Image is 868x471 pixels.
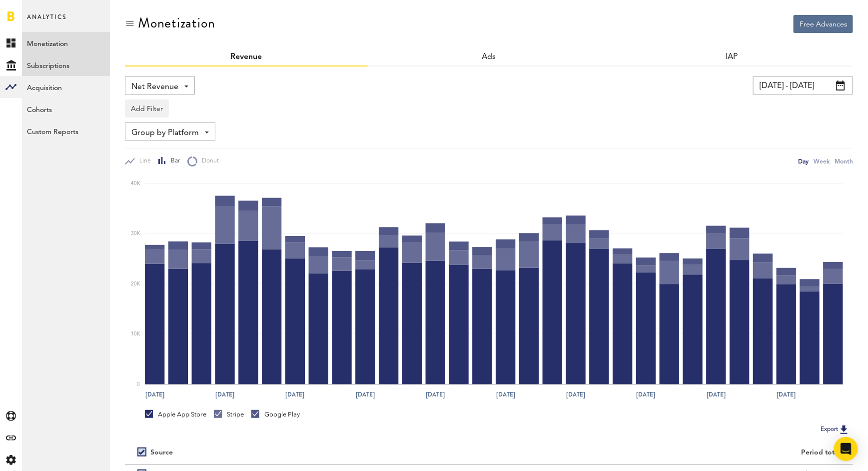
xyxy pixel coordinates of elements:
img: Export [838,423,850,435]
text: [DATE] [285,390,304,399]
text: [DATE] [215,390,234,399]
a: IAP [726,53,738,61]
text: [DATE] [356,390,375,399]
a: Custom Reports [22,120,110,142]
span: Line [135,157,151,165]
a: Acquisition [22,76,110,98]
text: [DATE] [145,390,164,399]
div: Open Intercom Messenger [834,437,858,461]
text: [DATE] [777,390,796,399]
span: Group by Platform [131,124,199,141]
span: Analytics [27,11,66,32]
text: 20K [131,281,140,286]
div: Day [798,156,809,166]
div: Week [814,156,830,166]
a: Subscriptions [22,54,110,76]
button: Export [818,423,853,436]
text: 0 [137,382,140,387]
text: [DATE] [707,390,726,399]
text: 10K [131,331,140,336]
a: Cohorts [22,98,110,120]
text: 30K [131,231,140,236]
span: Donut [197,157,219,165]
a: Monetization [22,32,110,54]
span: Bar [166,157,180,165]
div: Month [835,156,853,166]
a: Revenue [230,53,262,61]
button: Add Filter [125,99,169,117]
div: Stripe [214,410,244,419]
span: Support [21,7,57,16]
div: Google Play [251,410,300,419]
text: [DATE] [426,390,445,399]
text: [DATE] [636,390,655,399]
text: [DATE] [496,390,515,399]
span: Net Revenue [131,78,178,95]
text: 40K [131,181,140,186]
button: Free Advances [794,15,853,33]
a: Ads [482,53,496,61]
div: Period total [502,448,841,457]
div: Apple App Store [145,410,206,419]
div: Monetization [138,15,215,31]
text: [DATE] [566,390,585,399]
div: Source [150,448,173,457]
